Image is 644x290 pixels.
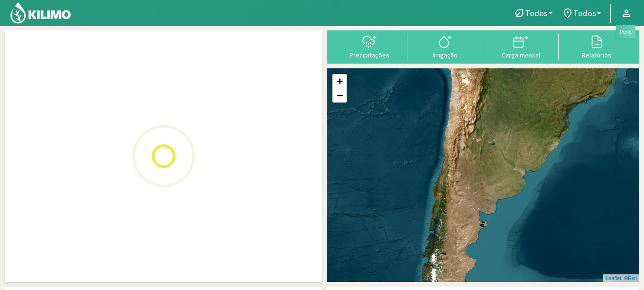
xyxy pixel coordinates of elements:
[525,8,548,18] span: Todos
[603,274,639,282] div: | ©
[410,52,480,58] div: Irrigação
[628,275,637,281] a: Esri
[332,88,347,103] a: Zoom out
[407,34,483,59] button: Irrigação
[561,52,632,58] div: Relatórios
[606,275,621,281] a: Leaflet
[483,34,559,59] button: Carga mensal
[116,109,211,204] img: Loading...
[332,74,347,88] a: Zoom in
[559,34,635,59] button: Relatórios
[486,52,556,58] div: Carga mensal
[9,1,72,24] img: Kilimo
[334,52,405,58] div: Precipitações
[331,34,407,59] button: Precipitações
[573,8,596,18] span: Todos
